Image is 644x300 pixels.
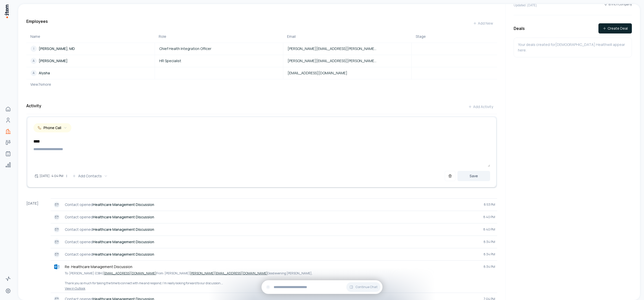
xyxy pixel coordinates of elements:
[33,123,71,132] button: Phone Call
[39,70,50,76] p: Alysha
[3,137,13,148] a: Deals
[346,282,380,292] button: Continue Chat
[3,115,13,125] a: People
[93,202,154,207] strong: Healthcare Management Discussion
[31,70,37,76] div: A
[65,264,479,269] p: Re: Healthcare Management Discussion
[484,203,495,207] span: 8:53 PM
[514,25,525,31] h3: Deals
[469,18,497,28] button: Add New
[39,46,75,51] p: [PERSON_NAME], MD
[284,70,381,76] a: [EMAIL_ADDRESS][DOMAIN_NAME]
[78,173,102,179] span: Add Contacts
[65,252,479,257] p: Contact opened
[3,126,13,136] a: Companies
[416,34,493,39] div: Stage
[103,271,156,275] a: [EMAIL_ADDRESS][DOMAIN_NAME]
[464,102,497,112] button: Add Activity
[93,215,154,219] strong: Healthcare Management Discussion
[3,104,13,114] a: Home
[288,70,347,76] span: [EMAIL_ADDRESS][DOMAIN_NAME]
[514,3,537,7] p: Updated: [DATE]
[65,281,495,286] p: Thank you so much for taking the time to connect with me and respond; I’m really looking forward ...
[27,58,124,64] a: A[PERSON_NAME]
[93,252,154,257] strong: Healthcare Management Discussion
[26,103,41,109] h3: Activity
[39,58,68,63] p: [PERSON_NAME]
[484,265,495,269] span: 8:34 PM
[33,171,64,181] button: [DATE] : 4:04 PM
[44,125,61,130] span: Phone Call
[155,58,252,63] a: HR Specialist
[3,149,13,159] a: Agents
[159,46,211,51] span: Chief Health Integration Officer
[484,240,495,244] span: 8:34 PM
[65,227,479,232] p: Contact opened
[27,46,124,52] a: I[PERSON_NAME], MD
[3,274,13,284] a: Activity
[65,239,479,244] p: Contact opened
[483,227,495,232] span: 8:40 PM
[155,46,252,51] a: Chief Health Integration Officer
[3,286,13,296] a: Settings
[457,171,490,181] button: Save
[65,271,495,276] p: To: [PERSON_NAME] (CBH) From: [PERSON_NAME] Good evening [PERSON_NAME],
[27,70,124,76] a: AAlysha
[287,34,407,39] div: Email
[65,202,480,207] p: Contact opened
[484,252,495,256] span: 8:34 PM
[284,58,381,63] a: [PERSON_NAME][EMAIL_ADDRESS][PERSON_NAME][DOMAIN_NAME]
[93,227,154,232] strong: Healthcare Management Discussion
[65,215,479,220] p: Contact opened
[355,285,377,289] span: Continue Chat
[4,4,9,19] img: Item Brain Logo
[26,79,51,90] button: View74more
[31,58,37,64] div: A
[54,264,59,269] img: outlook logo
[26,18,48,28] h3: Employees
[3,160,13,170] a: Analytics
[288,58,377,63] span: [PERSON_NAME][EMAIL_ADDRESS][PERSON_NAME][DOMAIN_NAME]
[66,173,67,179] p: |
[159,34,279,39] div: Role
[93,239,154,244] strong: Healthcare Management Discussion
[518,42,628,53] p: Your deals created for [DEMOGRAPHIC_DATA] Health will appear here.
[53,287,495,291] a: View in Outlook
[261,280,383,294] div: Continue Chat
[288,46,377,51] span: [PERSON_NAME][EMAIL_ADDRESS][PERSON_NAME][DOMAIN_NAME]
[69,171,111,181] button: Add Contacts
[159,58,181,63] span: HR Specialist
[30,34,151,39] div: Name
[31,46,37,52] div: I
[598,23,632,33] button: Create Deal
[284,46,381,51] a: [PERSON_NAME][EMAIL_ADDRESS][PERSON_NAME][DOMAIN_NAME]
[483,215,495,219] span: 8:40 PM
[190,271,268,275] a: [PERSON_NAME][EMAIL_ADDRESS][DOMAIN_NAME]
